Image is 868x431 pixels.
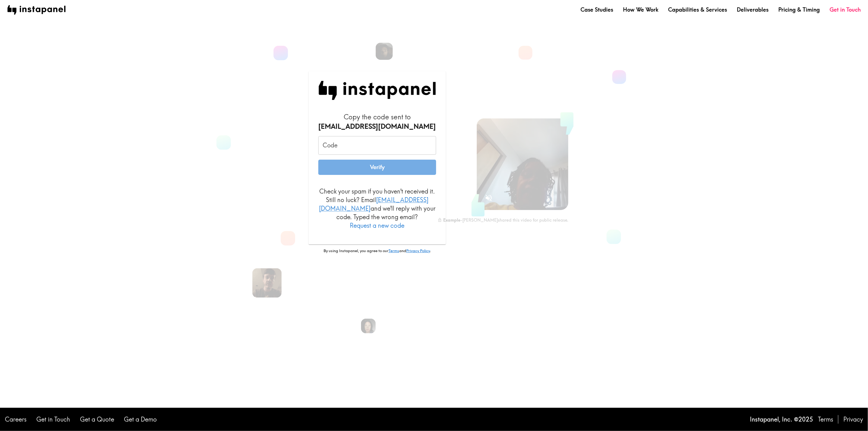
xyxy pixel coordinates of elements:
input: xxx_xxx_xxx [318,136,436,155]
h6: Copy the code sent to [318,112,436,131]
img: Cory [376,43,393,60]
button: Verify [318,160,436,175]
a: Terms [389,248,399,253]
a: Careers [5,415,27,424]
img: Spencer [252,268,282,298]
div: - [PERSON_NAME] shared this video for public release. [438,217,568,223]
a: Pricing & Timing [778,6,820,13]
button: Sound is off [482,191,495,205]
p: Instapanel, Inc. © 2025 [750,415,813,424]
a: [EMAIL_ADDRESS][DOMAIN_NAME] [319,196,429,212]
p: By using Instapanel, you agree to our and . [309,248,446,254]
button: Request a new code [350,221,405,230]
p: Check your spam if you haven't received it. Still no luck? Email and we'll reply with your code. ... [318,187,436,230]
a: Privacy [843,415,863,424]
a: Capabilities & Services [668,6,727,13]
a: Deliverables [737,6,769,13]
img: Rennie [361,319,376,333]
img: instapanel [7,5,66,15]
a: Get a Quote [80,415,114,424]
a: Case Studies [580,6,613,13]
a: How We Work [623,6,658,13]
a: Get a Demo [124,415,157,424]
a: Privacy Policy [406,248,430,253]
div: [EMAIL_ADDRESS][DOMAIN_NAME] [318,122,436,131]
b: Example [443,217,460,223]
img: Instapanel [318,81,436,100]
a: Get in Touch [830,6,861,13]
a: Get in Touch [36,415,70,424]
a: Terms [818,415,833,424]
